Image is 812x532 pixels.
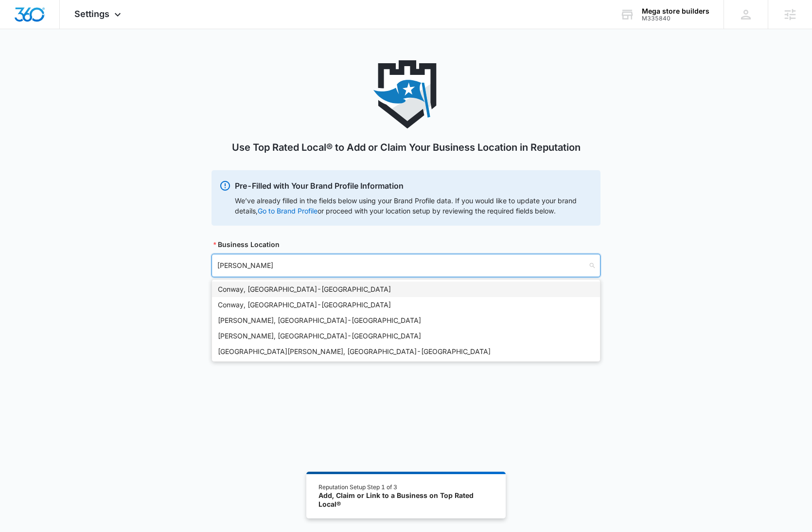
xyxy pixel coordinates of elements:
div: Conway, [GEOGRAPHIC_DATA] - [GEOGRAPHIC_DATA] [218,284,594,295]
div: Conway, [GEOGRAPHIC_DATA] - [GEOGRAPHIC_DATA] [218,300,594,310]
div: [PERSON_NAME], [GEOGRAPHIC_DATA] - [GEOGRAPHIC_DATA] [218,315,594,326]
div: Add, Claim or Link to a Business on Top Rated Local® [318,491,494,508]
span: Settings [74,9,109,19]
p: Pre-Filled with Your Brand Profile Information [235,180,593,192]
div: [PERSON_NAME], [GEOGRAPHIC_DATA] - [GEOGRAPHIC_DATA] [218,331,594,341]
div: We’ve already filled in the fields below using your Brand Profile data. If you would like to upda... [235,195,593,216]
div: account name [642,7,709,15]
label: Business Location [213,239,280,250]
img: Top Rated Local® [372,60,440,128]
div: Reputation Setup Step 1 of 3 [318,483,494,492]
div: account id [642,15,709,22]
div: [GEOGRAPHIC_DATA][PERSON_NAME], [GEOGRAPHIC_DATA] - [GEOGRAPHIC_DATA] [218,346,594,357]
h1: Use Top Rated Local® to Add or Claim Your Business Location in Reputation [232,140,581,155]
